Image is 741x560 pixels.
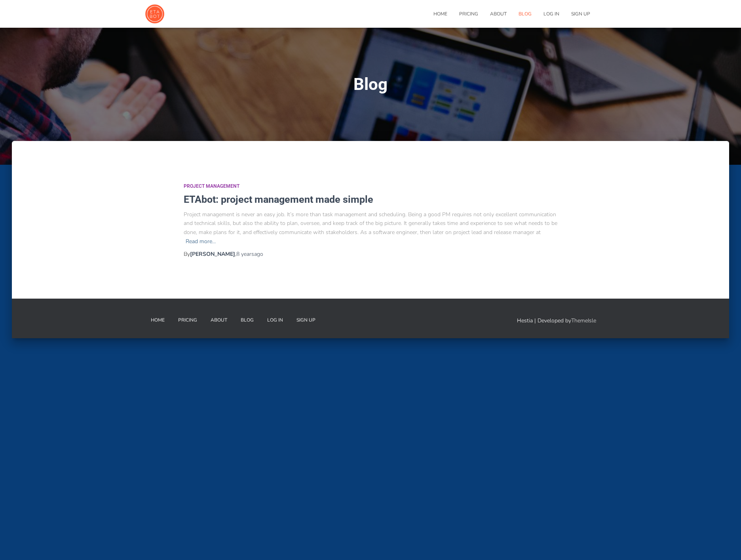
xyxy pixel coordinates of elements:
[571,317,596,324] a: ThemeIsle
[513,4,538,24] a: Blog
[184,183,239,189] a: Project Management
[427,4,453,24] a: Home
[291,310,321,330] a: Sign Up
[484,4,513,24] a: About
[538,4,565,24] a: Log In
[235,310,260,330] a: Blog
[145,4,165,24] img: ETAbot
[172,310,203,330] a: Pricing
[184,194,373,205] a: ETAbot: project management made simple
[565,4,596,24] a: Sign Up
[190,250,235,258] a: [PERSON_NAME]
[184,75,558,93] h1: Blog
[517,310,596,331] div: Hestia | Developed by
[453,4,484,24] a: Pricing
[186,237,216,246] a: Read more…
[236,250,263,258] a: 8 yearsago
[236,250,254,258] time: 8 years
[205,310,233,330] a: About
[184,210,558,246] p: Project management is never an easy job. It’s more than task management and scheduling. Being a g...
[145,310,171,330] a: Home
[184,250,558,259] div: By ,
[261,310,289,330] a: Log In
